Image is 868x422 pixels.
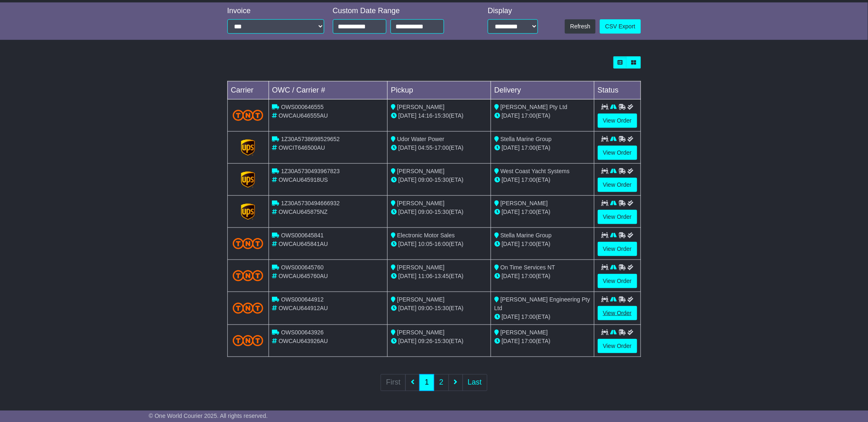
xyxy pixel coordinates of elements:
span: 15:30 [435,305,449,311]
span: [PERSON_NAME] [397,329,445,336]
td: OWC / Carrier # [269,81,388,100]
td: Delivery [491,81,594,100]
span: 1Z30A5730494666932 [281,200,339,206]
span: Electronic Motor Sales [397,232,455,239]
span: 17:00 [435,144,449,151]
td: Pickup [388,81,491,100]
span: 09:00 [418,176,433,183]
span: [DATE] [502,176,520,183]
span: [PERSON_NAME] [397,168,445,174]
span: 17:00 [522,209,536,215]
span: 15:30 [435,112,449,119]
div: (ETA) [494,240,591,248]
span: OWS000645841 [281,232,324,239]
span: 17:00 [522,144,536,151]
span: [DATE] [398,241,416,247]
span: [DATE] [502,313,520,320]
a: View Order [598,178,637,192]
span: OWS000644912 [281,296,324,303]
span: OWS000646555 [281,104,324,110]
span: OWCIT646500AU [278,144,325,151]
div: - (ETA) [391,111,487,120]
span: [DATE] [502,144,520,151]
a: View Order [598,242,637,256]
span: 17:00 [522,338,536,344]
a: View Order [598,306,637,320]
span: [PERSON_NAME] [397,104,445,110]
span: 1Z30A5738698529652 [281,136,339,142]
span: West Coast Yacht Systems [501,168,570,174]
span: On Time Services NT [501,264,555,271]
span: [DATE] [398,176,416,183]
div: (ETA) [494,272,591,281]
span: Stella Marine Group [501,232,552,239]
span: [DATE] [398,305,416,311]
td: Status [594,81,641,100]
span: OWCAU645875NZ [278,209,328,215]
div: Invoice [227,7,325,16]
span: 15:30 [435,176,449,183]
div: (ETA) [494,313,591,321]
span: [DATE] [502,112,520,119]
span: 11:06 [418,273,433,279]
span: [PERSON_NAME] [397,264,445,271]
span: [DATE] [502,241,520,247]
span: [PERSON_NAME] [397,296,445,303]
span: © One World Courier 2025. All rights reserved. [149,413,268,419]
span: [PERSON_NAME] Engineering Pty Ltd [494,296,590,311]
a: View Order [598,339,637,353]
span: OWS000645760 [281,264,324,271]
span: OWS000643926 [281,329,324,336]
img: GetCarrierServiceLogo [241,204,255,220]
div: (ETA) [494,337,591,345]
span: 17:00 [522,176,536,183]
button: Refresh [565,19,596,34]
span: 14:16 [418,112,433,119]
img: TNT_Domestic.png [233,270,264,281]
span: 17:00 [522,112,536,119]
a: 2 [434,374,449,391]
span: [DATE] [502,209,520,215]
span: 13:45 [435,273,449,279]
div: - (ETA) [391,240,487,248]
span: 09:00 [418,305,433,311]
span: Udor Water Power [397,136,445,142]
span: [DATE] [398,112,416,119]
span: [PERSON_NAME] [501,200,548,206]
div: - (ETA) [391,272,487,281]
span: [DATE] [398,338,416,344]
img: GetCarrierServiceLogo [241,139,255,156]
span: [PERSON_NAME] [501,329,548,336]
div: - (ETA) [391,304,487,313]
span: [DATE] [502,338,520,344]
span: 1Z30A5730493967823 [281,168,339,174]
a: 1 [419,374,434,391]
img: TNT_Domestic.png [233,110,264,121]
span: [DATE] [502,273,520,279]
span: OWCAU643926AU [278,338,328,344]
div: Display [488,7,538,16]
span: 15:30 [435,209,449,215]
div: - (ETA) [391,208,487,216]
td: Carrier [227,81,269,100]
div: (ETA) [494,111,591,120]
img: TNT_Domestic.png [233,303,264,314]
a: Last [463,374,487,391]
div: - (ETA) [391,144,487,152]
a: View Order [598,274,637,288]
a: View Order [598,210,637,224]
span: OWCAU644912AU [278,305,328,311]
div: (ETA) [494,208,591,216]
span: 10:05 [418,241,433,247]
div: (ETA) [494,144,591,152]
span: 09:00 [418,209,433,215]
span: 17:00 [522,241,536,247]
span: [PERSON_NAME] Pty Ltd [501,104,568,110]
span: [DATE] [398,273,416,279]
a: View Order [598,146,637,160]
div: (ETA) [494,176,591,184]
span: [PERSON_NAME] [397,200,445,206]
img: TNT_Domestic.png [233,335,264,346]
span: OWCAU645760AU [278,273,328,279]
div: Custom Date Range [333,7,465,16]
